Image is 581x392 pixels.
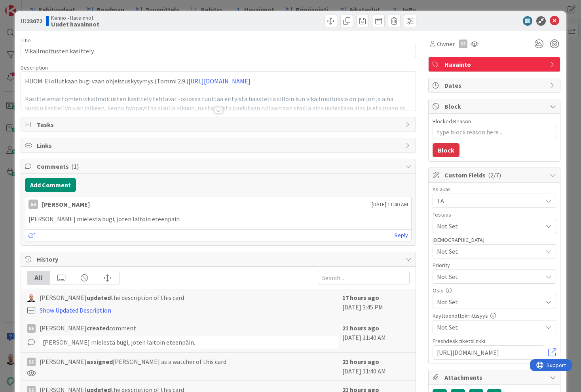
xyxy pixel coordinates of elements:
span: Comments [37,162,402,171]
div: Freshdesk tikettilinkki [433,338,556,344]
span: Dates [444,81,546,90]
span: TA [437,196,542,205]
div: Käyttöönottokriittisyys [433,313,556,318]
b: assigned [87,358,113,366]
a: Show Updated Description [40,306,111,314]
div: SS [459,40,467,48]
b: 21 hours ago [342,324,379,332]
span: Not Set [437,271,538,282]
div: Testaus [433,212,556,217]
button: Add Comment [25,178,76,192]
span: Custom Fields [444,170,546,180]
div: Asiakas [433,187,556,192]
b: Uudet havainnot [51,21,99,27]
span: [PERSON_NAME] comment [40,323,136,333]
b: created [87,324,109,332]
div: [PERSON_NAME] [42,200,90,209]
p: [PERSON_NAME] mielestä bugi, joten laitoin eteenpäin. [28,215,408,224]
span: [PERSON_NAME] [PERSON_NAME] as a watcher of this card [40,357,226,366]
label: Blocked Reason [433,118,471,125]
span: Block [444,102,546,111]
span: ( 1 ) [71,162,79,170]
span: Havainto [444,60,546,69]
span: History [37,254,402,264]
div: SS [27,324,36,333]
span: Not Set [437,322,542,332]
span: Not Set [437,247,542,256]
div: [DATE] 11:40 AM [342,357,410,377]
label: Title [21,37,31,44]
span: Attachments [444,373,546,382]
span: Description [21,64,48,71]
div: [DATE] 3:45 PM [342,293,410,315]
b: 17 hours ago [342,294,379,302]
div: SS [27,358,36,366]
span: Support [17,1,36,11]
span: [DATE] 11:40 AM [372,200,408,209]
div: Osio [433,288,556,293]
div: SS [28,200,38,209]
b: 23072 [27,17,42,25]
span: [PERSON_NAME] the description of this card [40,293,184,302]
span: Not Set [437,221,542,231]
div: Priority [433,262,556,268]
b: 21 hours ago [342,358,379,366]
span: Links [37,141,402,150]
span: Kenno - Havainnot [51,15,99,21]
span: Owner [437,39,455,49]
p: HUOM. Ei ollutkaan bugi vaan ohjeistuskysymys (Tommi 2.9.) [25,77,412,86]
a: [URL][DOMAIN_NAME] [188,77,251,85]
span: ID [21,16,42,26]
div: [PERSON_NAME] mielestä bugi, joten laitoin eteenpäin. [40,336,339,349]
span: Not Set [437,297,542,307]
div: [DEMOGRAPHIC_DATA] [433,237,556,243]
b: updated [87,294,111,302]
input: Search... [318,271,410,285]
input: type card name here... [21,44,416,58]
span: Tasks [37,120,402,129]
div: All [27,271,50,285]
a: Reply [395,230,408,240]
span: ( 2/7 ) [488,171,501,179]
div: [DATE] 11:40 AM [342,323,410,349]
button: Block [433,143,459,157]
img: TM [27,294,36,302]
